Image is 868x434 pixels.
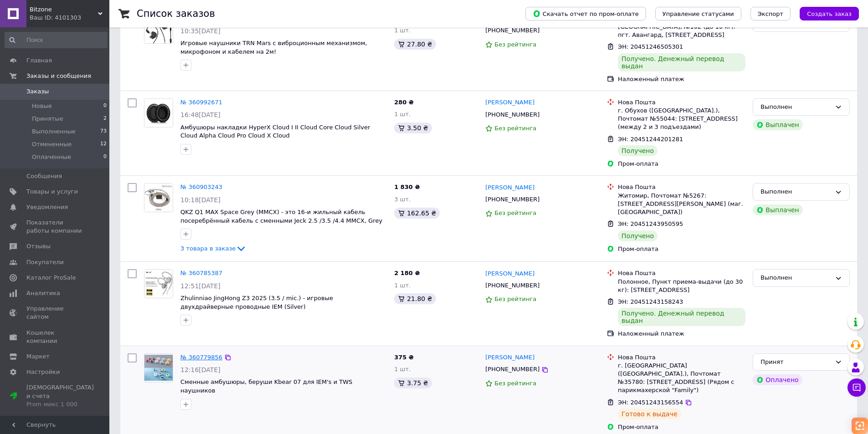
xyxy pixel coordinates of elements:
[26,274,76,282] span: Каталог ProSale
[494,125,536,132] span: Без рейтинга
[618,245,745,253] div: Пром-оплата
[144,15,173,43] img: Фото товару
[760,273,831,283] div: Выполнен
[494,296,536,302] span: Без рейтинга
[180,354,222,361] a: № 360779856
[32,153,71,161] span: Оплаченные
[180,111,221,118] span: 16:48[DATE]
[26,329,84,345] span: Кошелек компании
[394,354,414,361] span: 375 ₴
[655,7,741,20] button: Управление статусами
[180,378,352,394] a: Cменные амбушюры, беруши Kbear 07 для IEM's и TWS наушников
[180,184,222,190] a: № 360903243
[618,399,683,406] span: ЭН: 20451243156554
[618,408,681,419] div: Готово к выдаче
[26,172,62,180] span: Сообщения
[144,99,173,127] img: Фото товару
[180,245,247,252] a: 3 товара в заказе
[483,280,541,291] div: [PHONE_NUMBER]
[103,115,107,123] span: 2
[26,289,60,297] span: Аналитика
[103,153,107,161] span: 0
[30,5,98,14] span: Bitzone
[180,366,221,373] span: 12:16[DATE]
[618,107,745,132] div: г. Обухов ([GEOGRAPHIC_DATA].), Почтомат №55044: [STREET_ADDRESS] (между 2 и 3 подъездами)
[483,363,541,375] div: [PHONE_NUMBER]
[618,362,745,395] div: г. [GEOGRAPHIC_DATA] ([GEOGRAPHIC_DATA].), Почтомат №35780: [STREET_ADDRESS] (Рядом с парикмахерс...
[618,353,745,362] div: Нова Пошта
[394,270,420,276] span: 2 180 ₴
[26,400,94,408] div: Prom микс 1 000
[394,366,411,373] span: 1 шт.
[758,10,783,17] span: Экспорт
[791,10,859,17] a: Создать заказ
[760,102,831,112] div: Выполнен
[26,368,60,376] span: Настройки
[618,160,745,168] div: Пром-оплата
[394,282,411,289] span: 1 шт.
[26,219,84,235] span: Показатели работы компании
[663,10,734,17] span: Управление статусами
[618,145,657,156] div: Получено
[394,39,436,50] div: 27.80 ₴
[485,98,534,107] a: [PERSON_NAME]
[394,208,440,219] div: 162.65 ₴
[30,14,109,22] div: Ваш ID: 4101303
[180,295,333,310] a: Zhulinniao JingHong Z3 2025 (3.5 / mic.) - игровые двухдрайверные проводные IEM (Silver)
[618,278,745,294] div: Полонное, Пункт приема-выдачи (до 30 кг): [STREET_ADDRESS]
[180,209,382,224] a: QKZ Q1 MAX Space Grey (MMCX) - это 16-и жильный кабель посеребрённый кабель с сменными Jeck 2.5 /...
[394,196,411,203] span: 3 шт.
[618,43,683,50] span: ЭН: 20451246505301
[807,10,852,17] span: Создать заказ
[485,184,534,192] a: [PERSON_NAME]
[180,282,221,290] span: 12:51[DATE]
[394,27,411,34] span: 1 шт.
[180,99,222,106] a: № 360992671
[394,111,411,117] span: 1 шт.
[618,269,745,277] div: Нова Пошта
[753,119,802,130] div: Выплачен
[5,32,108,48] input: Поиск
[618,136,683,143] span: ЭН: 20451244201281
[483,194,541,205] div: [PHONE_NUMBER]
[26,72,91,80] span: Заказы и сообщения
[180,40,367,55] a: Игровые наушники TRN Mars с виброционным механизмом, микрофоном и кабелем на 2м!
[26,383,94,408] span: [DEMOGRAPHIC_DATA] и счета
[618,308,745,326] div: Получено. Денежный перевод выдан
[485,353,534,362] a: [PERSON_NAME]
[32,140,72,148] span: Отмененные
[180,124,370,139] a: Амбушюры накладки HyperX Cloud I II Cloud Core Cloud Silver Cloud Alpha Cloud Pro Cloud X Cloud
[26,87,49,96] span: Заказы
[144,269,173,298] a: Фото товару
[618,330,745,338] div: Наложенный платеж
[847,378,866,397] button: Чат с покупателем
[618,75,745,83] div: Наложенный платеж
[394,123,431,133] div: 3.50 ₴
[144,183,173,212] a: Фото товару
[483,109,541,121] div: [PHONE_NUMBER]
[26,56,52,65] span: Главная
[144,353,173,383] a: Фото товару
[26,188,78,196] span: Товары и услуги
[618,53,745,71] div: Получено. Денежный перевод выдан
[525,7,646,20] button: Скачать отчет по пром-оплате
[144,98,173,128] a: Фото товару
[26,203,68,211] span: Уведомления
[483,25,541,36] div: [PHONE_NUMBER]
[394,184,420,190] span: 1 830 ₴
[144,184,172,212] img: Фото товару
[760,357,831,367] div: Принят
[32,102,52,110] span: Новые
[100,128,107,136] span: 73
[26,305,84,321] span: Управление сайтом
[180,196,221,204] span: 10:18[DATE]
[494,380,536,387] span: Без рейтинга
[533,10,639,18] span: Скачать отчет по пром-оплате
[618,183,745,191] div: Нова Пошта
[103,102,107,110] span: 0
[394,293,436,304] div: 21.80 ₴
